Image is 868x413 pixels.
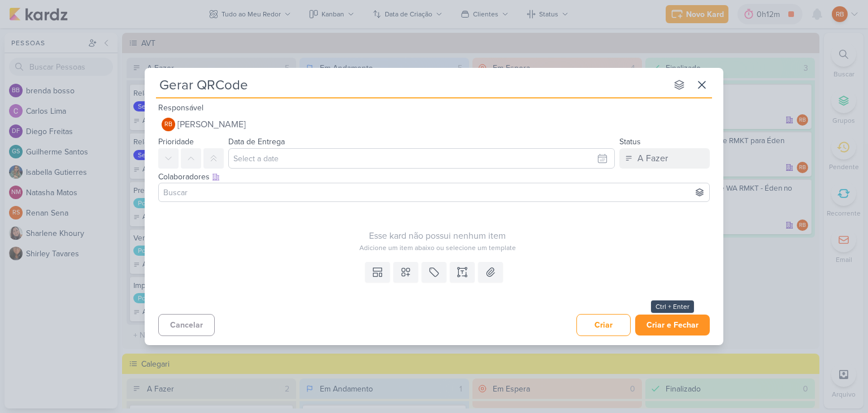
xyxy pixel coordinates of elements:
[635,315,710,335] button: Criar e Fechar
[576,314,631,336] button: Criar
[161,186,707,199] input: Buscar
[637,152,668,165] div: A Fazer
[619,148,710,169] button: A Fazer
[158,229,717,243] div: Esse kard não possui nenhum item
[158,243,717,253] div: Adicione um item abaixo ou selecione um template
[228,137,285,147] label: Data de Entrega
[619,137,641,147] label: Status
[158,103,203,113] label: Responsável
[651,300,694,313] div: Ctrl + Enter
[156,75,667,95] input: Kard Sem Título
[158,137,194,147] label: Prioridade
[158,114,710,135] button: RB [PERSON_NAME]
[228,148,615,169] input: Select a date
[177,118,246,131] span: [PERSON_NAME]
[158,171,710,183] div: Colaboradores
[164,122,172,128] p: RB
[162,118,175,131] div: Rogerio Bispo
[158,314,215,336] button: Cancelar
